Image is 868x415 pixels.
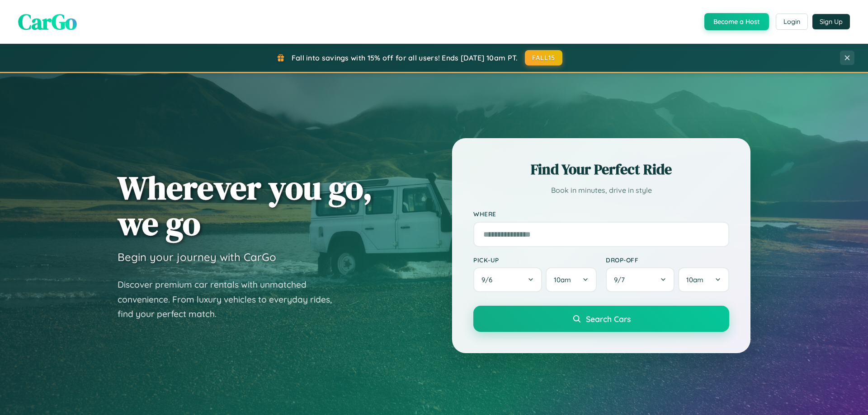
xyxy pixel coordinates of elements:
[704,13,769,30] button: Become a Host
[473,210,729,218] label: Where
[473,256,597,264] label: Pick-up
[586,314,631,324] span: Search Cars
[118,250,276,264] h3: Begin your journey with CarGo
[18,7,77,37] span: CarGo
[686,275,703,284] span: 10am
[812,14,850,29] button: Sign Up
[118,170,373,241] h1: Wherever you go, we go
[473,306,729,332] button: Search Cars
[118,277,344,322] p: Discover premium car rentals with unmatched convenience. From luxury vehicles to everyday rides, ...
[473,159,729,179] h2: Find Your Perfect Ride
[481,275,497,284] span: 9 / 6
[554,275,571,284] span: 10am
[606,256,729,264] label: Drop-off
[473,267,542,292] button: 9/6
[525,50,563,65] button: FALL15
[678,267,729,292] button: 10am
[614,275,629,284] span: 9 / 7
[292,53,518,62] span: Fall into savings with 15% off for all users! Ends [DATE] 10am PT.
[546,267,597,292] button: 10am
[606,267,675,292] button: 9/7
[473,184,729,197] p: Book in minutes, drive in style
[776,14,808,30] button: Login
